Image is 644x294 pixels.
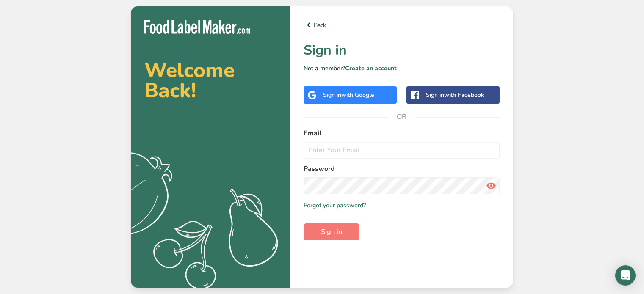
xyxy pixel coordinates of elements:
button: Sign in [304,223,359,240]
h1: Sign in [304,40,500,60]
span: Sign in [321,227,342,237]
input: Enter Your Email [304,142,500,159]
a: Forgot your password? [304,201,366,210]
img: Food Label Maker [144,20,250,34]
label: Password [304,164,500,174]
h2: Welcome Back! [144,60,276,101]
div: Sign in [323,91,374,99]
p: Not a member? [304,64,500,73]
span: OR [389,104,415,129]
div: Sign in [426,91,484,99]
div: Open Intercom Messenger [615,265,636,286]
span: with Google [341,91,374,99]
a: Create an account [345,64,397,72]
span: with Facebook [444,91,484,99]
label: Email [304,128,500,138]
a: Back [304,20,500,30]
